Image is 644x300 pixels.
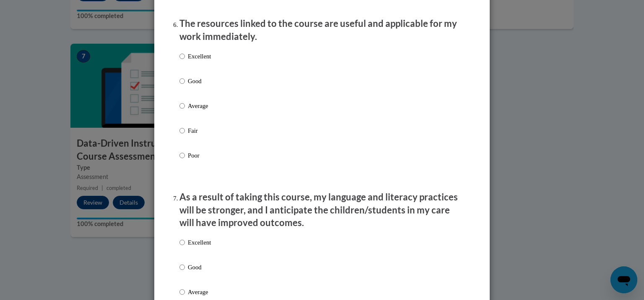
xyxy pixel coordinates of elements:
[179,17,465,43] p: The resources linked to the course are useful and applicable for my work immediately.
[188,126,211,135] p: Fair
[179,287,185,297] input: Average
[188,287,211,297] p: Average
[179,52,185,61] input: Excellent
[179,263,185,272] input: Good
[179,151,185,160] input: Poor
[179,126,185,135] input: Fair
[179,238,185,247] input: Excellent
[188,101,211,111] p: Average
[179,76,185,86] input: Good
[188,52,211,61] p: Excellent
[188,238,211,247] p: Excellent
[188,151,211,160] p: Poor
[179,101,185,111] input: Average
[188,263,211,272] p: Good
[188,76,211,86] p: Good
[179,191,465,229] p: As a result of taking this course, my language and literacy practices will be stronger, and I ant...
